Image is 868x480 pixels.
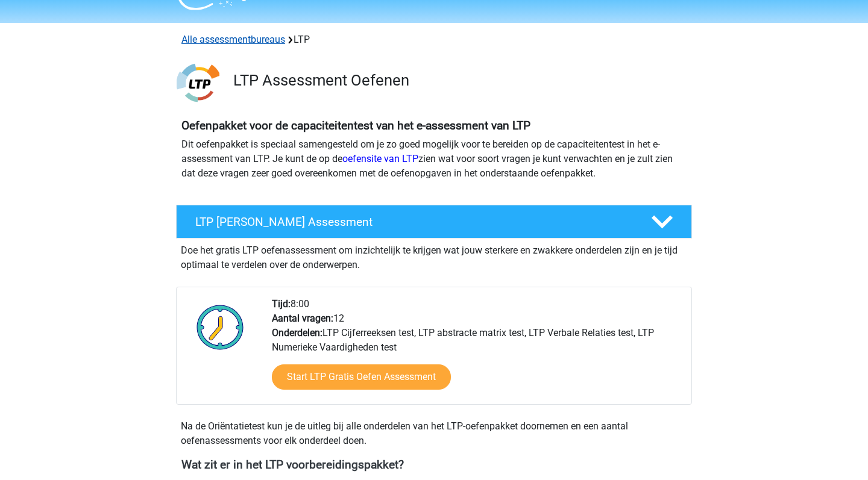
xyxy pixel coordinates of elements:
[272,298,291,310] b: Tijd:
[181,119,530,132] b: Oefenpakket voor de capaciteitentest van het e-assessment van LTP
[171,205,697,238] a: LTP [PERSON_NAME] Assessment
[272,313,333,324] b: Aantal vragen:
[181,458,687,472] h4: Wat zit er in het LTP voorbereidingspakket?
[190,297,251,357] img: Klok
[233,71,682,90] h3: LTP Assessment Oefenen
[176,238,692,272] div: Doe het gratis LTP oefenassessment om inzichtelijk te krijgen wat jouw sterkere en zwakkere onder...
[272,327,322,338] b: Onderdelen:
[195,215,632,229] h4: LTP [PERSON_NAME] Assessment
[272,364,451,390] a: Start LTP Gratis Oefen Assessment
[181,137,687,181] p: Dit oefenpakket is speciaal samengesteld om je zo goed mogelijk voor te bereiden op de capaciteit...
[177,61,219,104] img: ltp.png
[263,297,691,404] div: 8:00 12 LTP Cijferreeksen test, LTP abstracte matrix test, LTP Verbale Relaties test, LTP Numerie...
[181,34,285,45] a: Alle assessmentbureaus
[177,33,691,47] div: LTP
[342,153,418,164] a: oefensite van LTP
[176,419,692,448] div: Na de Oriëntatietest kun je de uitleg bij alle onderdelen van het LTP-oefenpakket doornemen en ee...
